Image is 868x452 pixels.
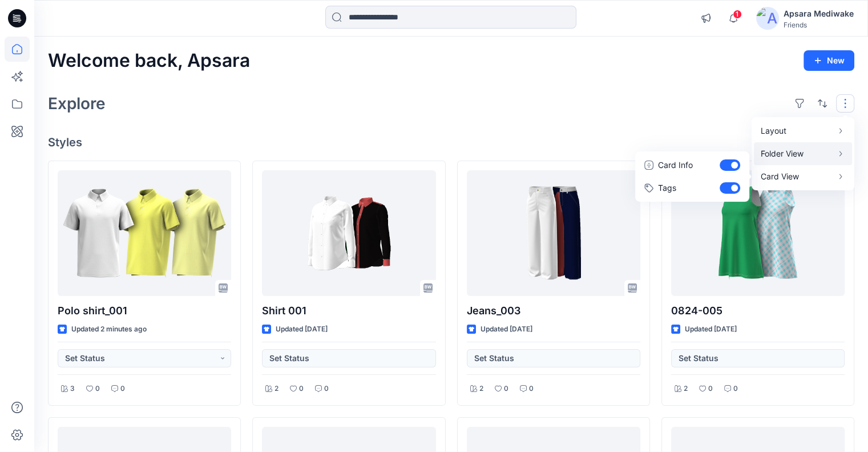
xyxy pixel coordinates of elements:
img: avatar [756,7,779,30]
p: Updated 2 minutes ago [71,323,147,335]
p: Jeans_003 [467,303,640,319]
p: 3 [70,383,75,395]
p: 0 [708,383,713,395]
p: Shirt 001 [262,303,435,319]
p: 2 [274,383,278,395]
p: 0 [529,383,534,395]
p: Card Info [658,158,715,172]
h2: Welcome back, Apsara [48,50,250,71]
p: 0 [504,383,508,395]
h2: Explore [48,94,106,113]
p: Folder View [761,147,833,161]
p: 0 [95,383,100,395]
p: 0 [733,383,738,395]
a: 0824-005 [671,170,845,296]
p: Tags [658,181,715,195]
h4: Styles [48,135,854,149]
p: 0 [299,383,304,395]
p: 0 [324,383,329,395]
p: Updated [DATE] [685,323,737,335]
p: 2 [479,383,483,395]
a: Polo shirt_001 [58,170,231,296]
p: Layout [761,124,833,138]
p: Card View [761,170,833,183]
p: 2 [684,383,688,395]
div: Friends [784,21,854,29]
p: 0824-005 [671,303,845,319]
p: 0 [120,383,125,395]
a: Shirt 001 [262,170,435,296]
span: 1 [733,10,742,19]
a: Jeans_003 [467,170,640,296]
div: Apsara Mediwake [784,7,854,21]
p: Updated [DATE] [481,323,532,335]
p: Updated [DATE] [276,323,328,335]
p: Polo shirt_001 [58,303,231,319]
button: New [804,50,854,71]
